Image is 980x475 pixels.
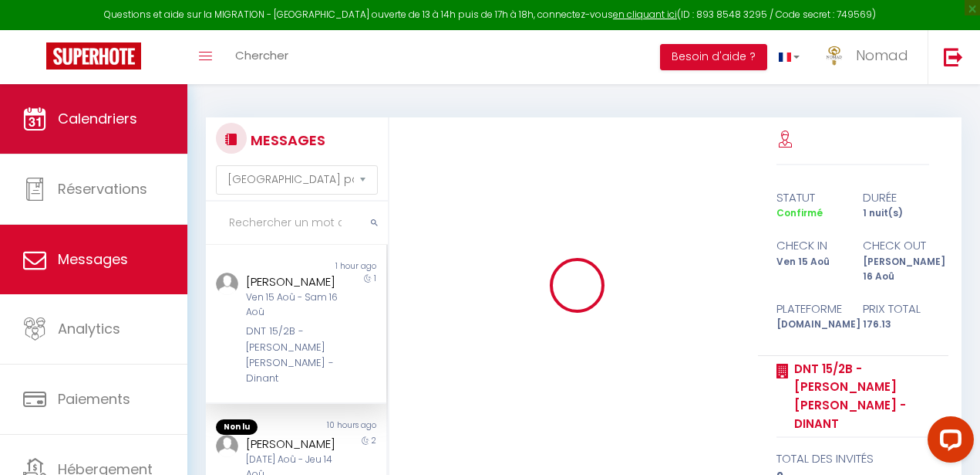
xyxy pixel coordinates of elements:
[853,300,939,318] div: Prix total
[216,419,258,435] span: Non lu
[206,202,388,245] input: Rechercher un mot clé
[246,273,342,291] div: [PERSON_NAME]
[766,236,853,255] div: check in
[766,317,853,332] div: [DOMAIN_NAME]
[853,317,939,332] div: 176.13
[660,44,767,70] button: Besoin d'aide ?
[296,260,386,273] div: 1 hour ago
[58,109,137,128] span: Calendriers
[296,419,386,435] div: 10 hours ago
[853,188,939,207] div: durée
[235,47,288,63] span: Chercher
[58,249,128,269] span: Messages
[246,324,342,387] div: DNT 15/2B - [PERSON_NAME] [PERSON_NAME] - Dinant
[766,255,853,284] div: Ven 15 Aoû
[246,435,342,453] div: [PERSON_NAME]
[811,30,928,84] a: ... Nomad
[789,360,929,433] a: DNT 15/2B - [PERSON_NAME] [PERSON_NAME] - Dinant
[247,123,325,158] h3: MESSAGES
[766,188,853,207] div: statut
[374,273,376,284] span: 1
[58,319,120,338] span: Analytics
[853,206,939,221] div: 1 nuit(s)
[853,236,939,255] div: check out
[853,255,939,284] div: [PERSON_NAME] 16 Aoû
[915,410,980,475] iframe: LiveChat chat widget
[776,450,929,468] div: total des invités
[944,47,963,66] img: logout
[58,179,147,198] span: Réservations
[766,300,853,318] div: Plateforme
[856,46,908,65] span: Nomad
[246,290,342,320] div: Ven 15 Aoû - Sam 16 Aoû
[823,44,846,67] img: ...
[216,273,238,295] img: ...
[776,206,823,219] span: Confirmé
[46,42,141,70] img: Super Booking
[224,30,300,84] a: Chercher
[372,435,376,446] span: 2
[58,389,130,409] span: Paiements
[216,435,238,457] img: ...
[613,8,677,21] a: en cliquant ici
